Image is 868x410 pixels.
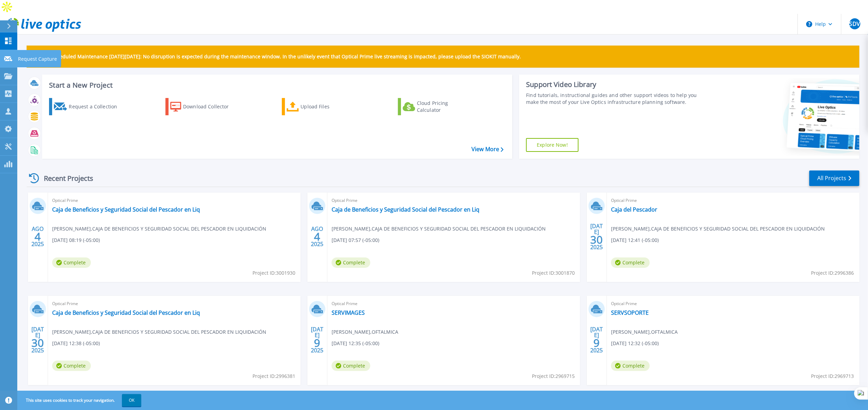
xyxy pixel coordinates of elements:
div: [DATE] 2025 [590,224,603,249]
span: 9 [314,340,320,346]
a: Caja del Pescador [611,206,657,213]
span: [DATE] 12:35 (-05:00) [332,340,379,347]
p: Scheduled Maintenance [DATE][DATE]: No disruption is expected during the maintenance window. In t... [51,54,521,59]
div: AGO 2025 [31,224,44,249]
div: Support Video Library [526,80,702,89]
div: Download Collector [183,100,238,114]
span: [DATE] 12:38 (-05:00) [52,340,100,347]
span: [PERSON_NAME] , OFTALMICA [611,328,678,336]
a: View More [471,146,504,153]
span: 30 [590,237,603,243]
span: Complete [332,257,370,268]
div: Find tutorials, instructional guides and other support videos to help you make the most of your L... [526,92,702,106]
div: Cloud Pricing Calculator [417,100,472,114]
span: [PERSON_NAME] , CAJA DE BENEFICIOS Y SEGURIDAD SOCIAL DEL PESCADOR EN LIQUIDACIÓN [611,225,825,233]
a: Caja de Beneficios y Seguridad Social del Pescador en Liq [52,206,200,213]
div: Request a Collection [69,100,124,114]
h3: Start a New Project [49,81,503,89]
button: Help [798,14,841,35]
span: Complete [611,257,650,268]
span: [PERSON_NAME] , CAJA DE BENEFICIOS Y SEGURIDAD SOCIAL DEL PESCADOR EN LIQUIDACIÓN [52,225,266,233]
span: Project ID: 2969715 [532,372,575,380]
span: Optical Prime [332,300,576,307]
span: This site uses cookies to track your navigation. [19,394,141,407]
a: Upload Files [282,98,359,115]
span: Optical Prime [611,197,855,204]
a: Cloud Pricing Calculator [398,98,475,115]
button: SDV [841,14,868,34]
button: OK [122,394,141,407]
span: Complete [611,361,650,371]
p: Request Capture [18,50,57,68]
span: 9 [593,340,600,346]
span: [PERSON_NAME] , OFTALMICA [332,328,398,336]
div: Recent Projects [27,170,103,187]
a: Caja de Beneficios y Seguridad Social del Pescador en Liq [52,309,200,316]
div: [DATE] 2025 [590,327,603,352]
a: All Projects [809,170,859,186]
span: [DATE] 12:32 (-05:00) [611,340,659,347]
a: SERVSOPORTE [611,309,649,316]
a: SERVIMAGES [332,309,365,316]
span: [DATE] 08:19 (-05:00) [52,236,100,244]
a: Request a Collection [49,98,126,115]
span: Complete [52,257,91,268]
span: SDV [849,21,860,27]
span: Optical Prime [611,300,855,307]
span: Project ID: 2996386 [811,269,854,277]
span: [PERSON_NAME] , CAJA DE BENEFICIOS Y SEGURIDAD SOCIAL DEL PESCADOR EN LIQUIDACIÓN [52,328,266,336]
span: Project ID: 2969713 [811,372,854,380]
div: [DATE] 2025 [311,327,324,352]
span: Optical Prime [52,197,296,204]
span: [DATE] 12:41 (-05:00) [611,236,659,244]
span: Optical Prime [52,300,296,307]
span: [DATE] 07:57 (-05:00) [332,236,379,244]
div: [DATE] 2025 [31,327,44,352]
a: Explore Now! [526,138,579,152]
span: 30 [31,340,44,346]
span: 4 [314,234,320,240]
span: Complete [332,361,370,371]
span: Complete [52,361,91,371]
span: Optical Prime [332,197,576,204]
span: Project ID: 2996381 [252,372,295,380]
a: Caja de Beneficios y Seguridad Social del Pescador en Liq [332,206,479,213]
div: Upload Files [301,100,356,114]
a: Download Collector [165,98,242,115]
span: Project ID: 3001870 [532,269,575,277]
span: 4 [35,234,41,240]
span: Project ID: 3001930 [252,269,295,277]
div: AGO 2025 [311,224,324,249]
span: [PERSON_NAME] , CAJA DE BENEFICIOS Y SEGURIDAD SOCIAL DEL PESCADOR EN LIQUIDACIÓN [332,225,546,233]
